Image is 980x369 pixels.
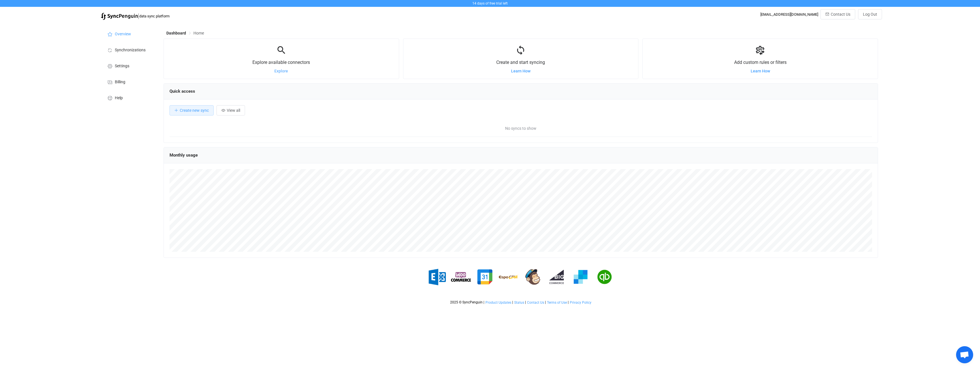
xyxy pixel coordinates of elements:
[115,32,131,37] span: Overview
[427,267,447,287] img: exchange.png
[450,300,483,304] span: 2025 © SyncPenguin
[475,267,495,287] img: google.png
[166,31,204,35] div: Breadcrumb
[101,74,158,90] a: Billing
[115,48,146,52] span: Synchronizations
[101,13,138,20] img: syncpenguin.svg
[115,96,123,100] span: Help
[820,9,855,19] button: Contact Us
[511,69,530,73] a: Learn How
[166,31,186,35] span: Dashboard
[483,300,484,304] span: |
[545,300,546,304] span: |
[496,60,545,65] span: Create and start syncing
[523,267,543,287] img: mailchimp.png
[734,60,787,65] span: Add custom rules or filters
[345,120,697,137] span: No syncs to show
[527,301,544,305] a: Contact Us
[138,12,139,20] span: |
[115,80,125,84] span: Billing
[274,69,288,73] a: Explore
[217,105,245,115] button: View all
[527,301,544,305] span: Contact Us
[858,9,882,19] button: Log Out
[514,301,524,305] a: Status
[252,60,310,65] span: Explore available connectors
[569,301,592,305] a: Privacy Policy
[831,12,850,17] span: Contact Us
[115,64,129,68] span: Settings
[956,346,973,363] a: Open chat
[547,301,567,305] a: Terms of Use
[101,12,170,20] a: |data sync platform
[227,108,240,113] span: View all
[512,300,513,304] span: |
[451,267,471,287] img: woo-commerce.png
[101,90,158,106] a: Help
[485,301,512,305] a: Product Updates
[193,31,204,35] span: Home
[760,12,818,17] div: [EMAIL_ADDRESS][DOMAIN_NAME]
[170,105,214,115] button: Create new sync
[101,26,158,42] a: Overview
[139,14,170,18] span: data sync platform
[751,69,770,73] a: Learn How
[525,300,526,304] span: |
[595,267,614,287] img: quickbooks.png
[170,89,195,94] span: Quick access
[485,301,511,305] span: Product Updates
[180,108,209,113] span: Create new sync
[547,301,567,305] span: Terms of Use
[170,153,198,158] span: Monthly usage
[472,1,508,5] span: 14 days of free trial left
[101,42,158,58] a: Synchronizations
[101,58,158,74] a: Settings
[499,267,519,287] img: espo-crm.png
[571,267,591,287] img: sendgrid.png
[570,301,591,305] span: Privacy Policy
[547,267,567,287] img: big-commerce.png
[568,300,569,304] span: |
[863,12,877,17] span: Log Out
